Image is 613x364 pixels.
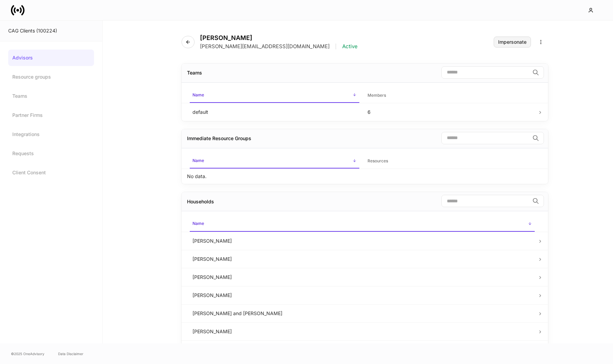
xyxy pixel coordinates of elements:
[335,43,337,50] p: |
[190,154,360,168] span: Name
[368,158,388,164] h6: Resources
[192,157,204,164] h6: Name
[187,286,537,304] td: [PERSON_NAME]
[192,220,204,227] h6: Name
[187,103,362,121] td: default
[342,43,358,50] p: Active
[190,217,535,231] span: Name
[8,69,94,85] a: Resource groups
[190,88,360,103] span: Name
[187,232,537,250] td: [PERSON_NAME]
[200,34,358,42] h4: [PERSON_NAME]
[368,92,386,98] h6: Members
[494,37,531,48] button: Impersonate
[187,250,537,268] td: [PERSON_NAME]
[187,173,206,180] p: No data.
[8,126,94,143] a: Integrations
[200,43,330,50] p: [PERSON_NAME][EMAIL_ADDRESS][DOMAIN_NAME]
[187,198,214,205] div: Households
[11,351,44,356] span: © 2025 OneAdvisory
[8,145,94,162] a: Requests
[362,103,537,121] td: 6
[58,351,83,356] a: Data Disclaimer
[8,50,94,66] a: Advisors
[8,88,94,104] a: Teams
[187,304,537,322] td: [PERSON_NAME] and [PERSON_NAME]
[187,135,251,142] div: Immediate Resource Groups
[192,92,204,98] h6: Name
[187,69,202,76] div: Teams
[8,107,94,123] a: Partner Firms
[8,164,94,181] a: Client Consent
[187,322,537,340] td: [PERSON_NAME]
[187,340,537,359] td: [PERSON_NAME]
[187,268,537,286] td: [PERSON_NAME]
[365,154,535,168] span: Resources
[8,27,94,34] div: CAG Clients (100224)
[365,89,535,103] span: Members
[498,40,527,44] div: Impersonate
